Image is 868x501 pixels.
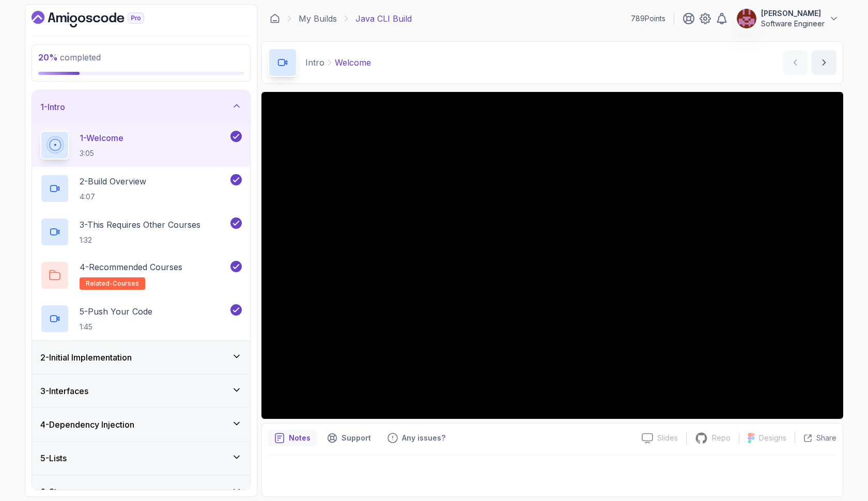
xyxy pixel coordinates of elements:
[289,433,311,443] p: Notes
[761,19,825,29] p: Software Engineer
[40,217,242,246] button: 3-This Requires Other Courses1:32
[783,50,808,75] button: previous content
[816,433,836,443] p: Share
[759,433,786,443] p: Designs
[305,56,324,69] p: Intro
[335,56,371,69] p: Welcome
[80,132,123,144] p: 1 - Welcome
[40,261,242,290] button: 4-Recommended Coursesrelated-courses
[80,218,200,231] p: 3 - This Requires Other Courses
[32,408,250,441] button: 4-Dependency Injection
[355,12,412,25] p: Java CLI Build
[40,101,65,113] h3: 1 - Intro
[40,174,242,203] button: 2-Build Overview4:07
[38,52,101,62] span: completed
[32,90,250,123] button: 1-Intro
[299,12,337,25] a: My Builds
[268,430,317,446] button: notes button
[321,430,377,446] button: Support button
[80,261,182,273] p: 4 - Recommended Courses
[80,148,123,159] p: 3:05
[80,305,152,318] p: 5 - Push Your Code
[80,322,152,332] p: 1:45
[795,433,836,443] button: Share
[86,279,139,288] span: related-courses
[381,430,452,446] button: Feedback button
[761,8,825,19] p: [PERSON_NAME]
[80,192,146,202] p: 4:07
[736,8,839,29] button: user profile image[PERSON_NAME]Software Engineer
[40,304,242,333] button: 5-Push Your Code1:45
[80,175,146,187] p: 2 - Build Overview
[40,486,81,498] h3: 6 - Streams
[402,433,445,443] p: Any issues?
[812,50,836,75] button: next content
[40,418,134,431] h3: 4 - Dependency Injection
[737,9,756,28] img: user profile image
[80,235,200,245] p: 1:32
[40,452,67,464] h3: 5 - Lists
[38,52,58,62] span: 20 %
[40,385,88,397] h3: 3 - Interfaces
[40,351,132,364] h3: 2 - Initial Implementation
[342,433,371,443] p: Support
[270,13,280,24] a: Dashboard
[32,442,250,475] button: 5-Lists
[32,11,168,27] a: Dashboard
[261,92,843,419] iframe: 1 - Hi
[32,374,250,408] button: 3-Interfaces
[40,131,242,160] button: 1-Welcome3:05
[657,433,678,443] p: Slides
[712,433,731,443] p: Repo
[631,13,665,24] p: 789 Points
[32,341,250,374] button: 2-Initial Implementation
